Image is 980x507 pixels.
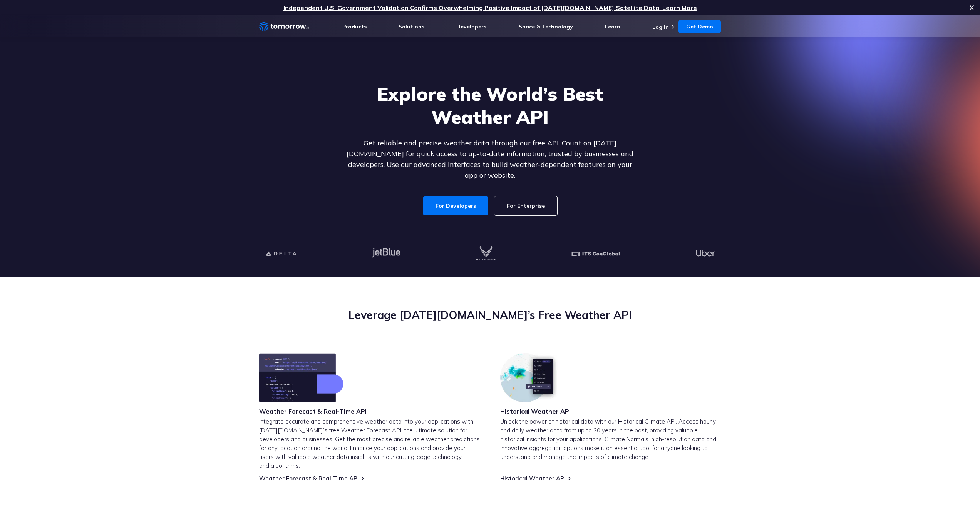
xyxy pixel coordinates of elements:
[283,4,697,12] a: Independent U.S. Government Validation Confirms Overwhelming Positive Impact of [DATE][DOMAIN_NAM...
[259,475,359,482] a: Weather Forecast & Real-Time API
[423,196,488,215] a: For Developers
[259,308,721,322] h2: Leverage [DATE][DOMAIN_NAME]’s Free Weather API
[519,23,573,30] a: Space & Technology
[259,21,309,32] a: Home link
[456,23,486,30] a: Developers
[500,417,721,461] p: Unlock the power of historical data with our Historical Climate API. Access hourly and daily weat...
[494,196,557,215] a: For Enterprise
[342,23,367,30] a: Products
[500,475,566,482] a: Historical Weather API
[399,23,424,30] a: Solutions
[259,417,480,470] p: Integrate accurate and comprehensive weather data into your applications with [DATE][DOMAIN_NAME]...
[500,407,571,415] h3: Historical Weather API
[342,82,639,128] h1: Explore the World’s Best Weather API
[259,407,367,415] h3: Weather Forecast & Real-Time API
[342,138,639,181] p: Get reliable and precise weather data through our free API. Count on [DATE][DOMAIN_NAME] for quic...
[678,20,721,33] a: Get Demo
[652,23,669,30] a: Log In
[605,23,620,30] a: Learn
